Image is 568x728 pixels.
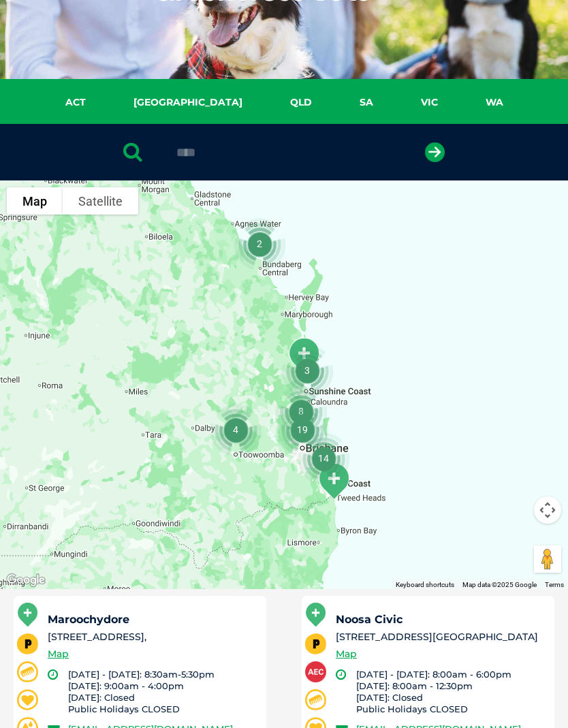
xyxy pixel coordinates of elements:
[271,398,334,461] div: 19
[336,646,357,662] a: Map
[48,630,254,644] li: [STREET_ADDRESS],
[68,669,254,715] li: [DATE] - [DATE]: 8:30am-5:30pm [DATE]: 9:00am - 4:00pm [DATE]: Closed Public Holidays CLOSED
[276,339,338,402] div: 3
[270,380,332,443] div: 8
[397,95,462,110] a: VIC
[3,571,48,589] a: Click to see this area on Google Maps
[3,571,48,589] img: Google
[48,646,69,662] a: Map
[545,581,564,588] a: Terms
[110,95,266,110] a: [GEOGRAPHIC_DATA]
[462,581,537,588] span: Map data ©2025 Google
[281,332,326,380] div: Noosa Civic
[336,614,542,625] h5: Noosa Civic
[336,630,542,644] li: [STREET_ADDRESS][GEOGRAPHIC_DATA]
[7,187,63,215] button: Show street map
[534,496,561,524] button: Map camera controls
[534,545,561,573] button: Drag Pegman onto the map to open Street View
[462,95,527,110] a: WA
[48,614,254,625] h5: Maroochydore
[336,95,397,110] a: SA
[396,580,454,590] button: Keyboard shortcuts
[42,95,110,110] a: ACT
[228,212,291,275] div: 2
[63,187,138,215] button: Show satellite imagery
[356,669,542,715] li: [DATE] - [DATE]: 8:00am - 6:00pm [DATE]: 8:00am - 12:30pm [DATE]: Closed Public Holidays CLOSED
[266,95,336,110] a: QLD
[204,398,267,461] div: 4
